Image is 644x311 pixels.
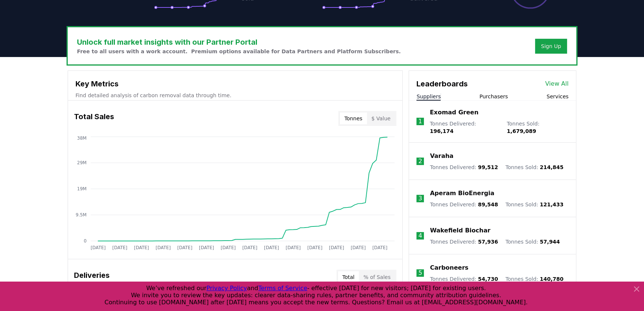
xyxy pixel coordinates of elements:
button: % of Sales [359,271,395,283]
h3: Unlock full market insights with our Partner Portal [77,37,401,48]
h3: Total Sales [74,111,114,126]
tspan: [DATE] [112,245,128,250]
span: 57,936 [478,239,498,245]
tspan: [DATE] [307,245,323,250]
tspan: [DATE] [91,245,106,250]
a: Aperam BioEnergia [430,189,494,198]
p: 4 [418,231,422,240]
tspan: 29M [77,160,87,165]
a: Varaha [430,152,453,161]
p: Tonnes Delivered : [430,201,498,208]
tspan: 0 [84,238,87,244]
tspan: [DATE] [156,245,171,250]
span: 89,548 [478,201,498,207]
span: 99,512 [478,164,498,170]
p: 3 [418,194,422,203]
tspan: [DATE] [134,245,149,250]
button: Suppliers [416,93,441,100]
h3: Deliveries [74,270,110,285]
tspan: [DATE] [373,245,388,250]
span: 54,730 [478,276,498,282]
button: Total [338,271,359,283]
a: Sign Up [541,42,561,50]
span: 196,174 [430,128,454,134]
span: 1,679,089 [507,128,536,134]
button: Tonnes [340,112,367,124]
span: 214,845 [540,164,564,170]
p: Tonnes Sold : [505,238,560,245]
tspan: 38M [77,136,87,141]
p: Tonnes Delivered : [430,164,498,171]
button: $ Value [367,112,395,124]
p: Tonnes Sold : [507,120,569,135]
p: Tonnes Delivered : [430,238,498,245]
button: Purchasers [479,93,508,100]
span: 121,433 [540,201,564,207]
p: Find detailed analysis of carbon removal data through time. [75,92,395,99]
button: Sign Up [535,39,567,54]
h3: Key Metrics [75,78,395,89]
p: 2 [418,157,422,166]
a: Wakefield Biochar [430,226,490,235]
a: Exomad Green [430,108,479,117]
span: 140,780 [540,276,564,282]
p: Tonnes Sold : [505,201,563,208]
tspan: [DATE] [351,245,366,250]
a: Carboneers [430,263,468,272]
tspan: [DATE] [177,245,193,250]
h3: Leaderboards [416,78,468,89]
tspan: 19M [77,186,87,191]
tspan: [DATE] [199,245,214,250]
tspan: [DATE] [264,245,279,250]
p: Tonnes Sold : [505,275,563,283]
a: View All [545,79,569,88]
tspan: [DATE] [221,245,236,250]
p: Tonnes Sold : [505,164,563,171]
tspan: [DATE] [286,245,301,250]
p: 5 [418,269,422,277]
p: Free to all users with a work account. Premium options available for Data Partners and Platform S... [77,48,401,55]
button: Services [547,93,569,100]
tspan: 9.5M [76,212,87,218]
span: 57,944 [540,239,560,245]
p: Tonnes Delivered : [430,120,499,135]
tspan: [DATE] [329,245,344,250]
p: 1 [418,117,422,126]
tspan: [DATE] [242,245,258,250]
p: Tonnes Delivered : [430,275,498,283]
